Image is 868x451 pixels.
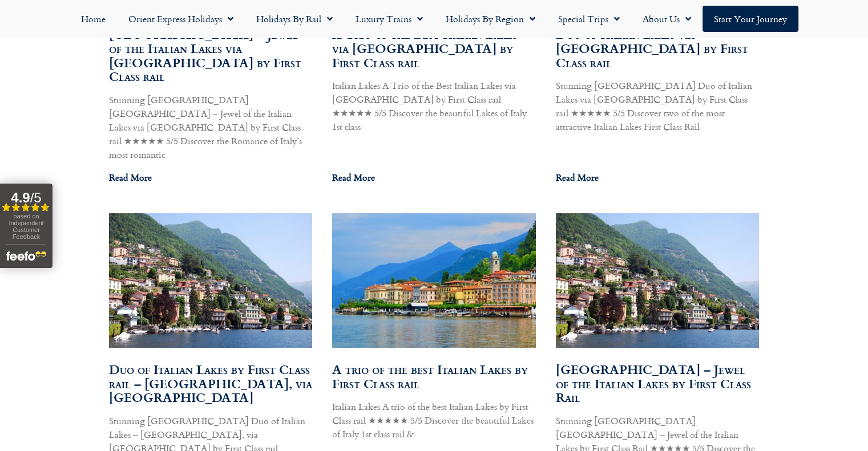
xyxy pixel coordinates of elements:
[109,170,152,184] a: Read more about Lake Como – Jewel of the Italian Lakes via Locarno by First Class rail
[556,170,599,184] a: Read more about Duo of Italian Lakes via Locarno by First Class rail
[332,170,375,184] a: Read more about A Trio of the Best Italian Lakes via Locarno by First Class rail
[631,6,703,32] a: About Us
[332,25,517,72] a: A Trio of the Best Italian Lakes via [GEOGRAPHIC_DATA] by First Class rail
[6,6,862,32] nav: Menu
[547,6,631,32] a: Special Trips
[556,25,748,72] a: Duo of Italian Lakes via [GEOGRAPHIC_DATA] by First Class rail
[245,6,344,32] a: Holidays by Rail
[332,79,536,133] p: Italian Lakes A Trio of the Best Italian Lakes via [GEOGRAPHIC_DATA] by First Class rail ★★★★★ 5/...
[332,400,536,441] p: Italian Lakes A trio of the best Italian Lakes by First Class rail ★★★★★ 5/5 Discover the beautif...
[70,6,117,32] a: Home
[434,6,547,32] a: Holidays by Region
[109,360,312,407] a: Duo of Italian Lakes by First Class rail – [GEOGRAPHIC_DATA], via [GEOGRAPHIC_DATA]
[556,360,751,407] a: [GEOGRAPHIC_DATA] – Jewel of the Italian Lakes by First Class Rail
[332,360,528,393] a: A trio of the best Italian Lakes by First Class rail
[703,6,798,32] a: Start your Journey
[109,93,313,161] p: Stunning [GEOGRAPHIC_DATA] [GEOGRAPHIC_DATA] – Jewel of the Italian Lakes via [GEOGRAPHIC_DATA] b...
[109,25,301,86] a: [GEOGRAPHIC_DATA] – Jewel of the Italian Lakes via [GEOGRAPHIC_DATA] by First Class rail
[344,6,434,32] a: Luxury Trains
[117,6,245,32] a: Orient Express Holidays
[556,79,760,133] p: Stunning [GEOGRAPHIC_DATA] Duo of Italian Lakes via [GEOGRAPHIC_DATA] by First Class rail ★★★★★ 5...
